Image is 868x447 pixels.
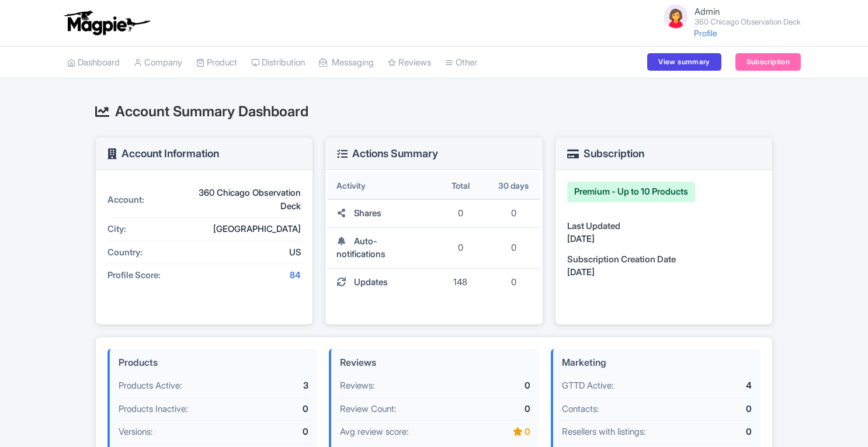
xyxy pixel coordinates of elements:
div: Review Count: [340,403,463,416]
div: 0 [685,403,752,416]
div: Premium - Up to 10 Products [567,182,695,202]
a: Dashboard [67,47,120,79]
span: Updates [354,276,388,287]
div: Versions: [119,425,242,439]
div: Reviews: [340,379,463,393]
div: 0 [464,425,530,439]
div: Products Active: [119,379,242,393]
td: 148 [434,269,487,296]
div: 0 [685,425,752,439]
div: Account: [107,193,195,207]
td: 0 [434,200,487,228]
span: 0 [511,242,516,253]
div: [GEOGRAPHIC_DATA] [195,223,301,236]
div: 0 [242,425,308,439]
img: logo-ab69f6fb50320c5b225c76a69d11143b.png [61,10,152,36]
div: Resellers with listings: [562,425,685,439]
h3: Actions Summary [337,148,438,160]
a: Subscription [735,53,801,71]
h4: Marketing [562,358,752,368]
span: Auto-notifications [336,235,386,260]
div: 0 [464,379,530,393]
div: GTTD Active: [562,379,685,393]
div: City: [107,223,195,236]
td: 0 [434,228,487,269]
div: 4 [685,379,752,393]
a: Product [196,47,237,79]
span: 0 [511,207,516,219]
small: 360 Chicago Observation Deck [695,18,801,26]
div: [DATE] [567,233,761,246]
span: Admin [695,6,720,17]
div: Country: [107,246,195,259]
a: Other [445,47,477,79]
div: Profile Score: [107,269,195,282]
div: US [195,246,301,259]
a: Distribution [251,47,305,79]
h3: Account Information [107,148,219,160]
div: [DATE] [567,266,761,279]
h4: Reviews [340,358,530,368]
span: Shares [354,207,381,219]
th: 30 days [487,172,540,200]
a: Admin 360 Chicago Observation Deck [655,2,801,30]
div: Last Updated [567,220,761,233]
a: Profile [694,28,717,38]
h4: Products [119,358,308,368]
h3: Subscription [567,148,644,160]
a: Company [134,47,182,79]
th: Activity [328,172,434,200]
div: Avg review score: [340,425,463,439]
div: Subscription Creation Date [567,253,761,266]
img: avatar_key_member-9c1dde93af8b07d7383eb8b5fb890c87.png [662,2,690,30]
div: Products Inactive: [119,403,242,416]
span: 0 [511,276,516,287]
div: 3 [242,379,308,393]
th: Total [434,172,487,200]
a: Reviews [388,47,431,79]
h2: Account Summary Dashboard [95,104,773,119]
a: View summary [647,53,721,71]
div: 0 [242,403,308,416]
div: 360 Chicago Observation Deck [195,186,301,213]
a: Messaging [319,47,374,79]
div: 84 [195,269,301,282]
div: 0 [464,403,530,416]
div: Contacts: [562,403,685,416]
